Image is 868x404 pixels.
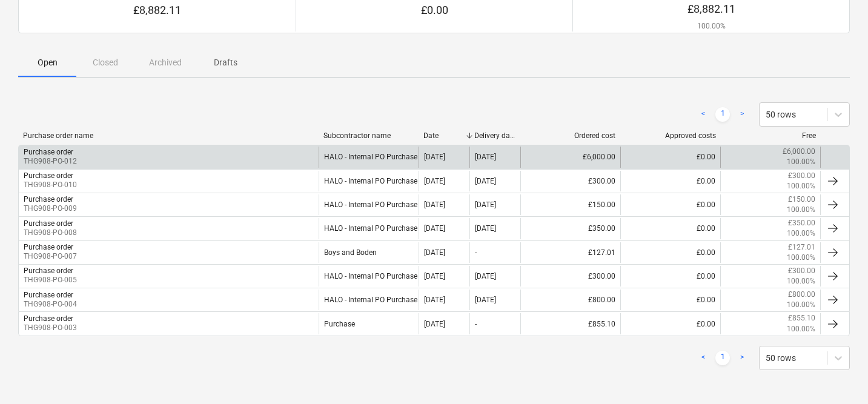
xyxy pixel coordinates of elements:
p: 100.00% [687,21,735,31]
div: [DATE] [475,296,496,304]
p: £127.01 [788,242,815,253]
div: Purchase order [24,291,73,299]
div: [DATE] [424,296,445,304]
p: 100.00% [787,276,815,286]
p: THG908-PO-008 [24,228,77,238]
div: Purchase order [24,148,73,156]
a: Previous page [696,351,711,365]
a: Page 1 is your current page [715,107,730,122]
div: [DATE] [424,153,445,161]
p: THG908-PO-004 [24,299,77,310]
div: Purchase order name [23,131,314,140]
p: 100.00% [787,300,815,310]
div: [DATE] [475,272,496,280]
p: Open [33,56,62,69]
div: £300.00 [520,266,620,286]
div: - [475,248,477,257]
div: £0.00 [620,266,720,286]
p: £8,882.11 [687,2,735,16]
div: Purchase order [24,314,73,323]
div: £0.00 [620,147,720,167]
p: £300.00 [788,171,815,181]
div: - [475,320,477,328]
div: Purchase order [24,243,73,251]
div: £0.00 [620,290,720,310]
div: Ordered cost [525,131,615,140]
p: £0.00 [409,3,460,18]
div: [DATE] [475,224,496,233]
div: [DATE] [424,177,445,185]
div: HALO - Internal PO Purchase [319,147,419,167]
div: Purchase [319,313,419,334]
div: £6,000.00 [520,147,620,167]
a: Previous page [696,107,711,122]
p: £300.00 [788,266,815,276]
div: Subcontractor name [323,131,414,140]
div: Boys and Boden [319,242,419,263]
div: [DATE] [475,200,496,209]
div: £0.00 [620,313,720,334]
div: Purchase order [24,267,73,275]
p: 100.00% [787,324,815,334]
div: [DATE] [475,153,496,161]
p: 100.00% [787,228,815,239]
p: Drafts [211,56,240,69]
div: £127.01 [520,242,620,263]
div: £0.00 [620,242,720,263]
p: £855.10 [788,313,815,323]
p: THG908-PO-009 [24,204,77,214]
p: THG908-PO-010 [24,180,77,190]
p: THG908-PO-003 [24,323,77,333]
p: THG908-PO-007 [24,251,77,262]
div: £150.00 [520,194,620,215]
div: HALO - Internal PO Purchase [319,194,419,215]
div: £0.00 [620,171,720,191]
div: HALO - Internal PO Purchase [319,171,419,191]
a: Next page [735,351,749,365]
div: £0.00 [620,194,720,215]
div: Free [726,131,816,140]
p: 100.00% [787,181,815,191]
p: £350.00 [788,218,815,228]
div: £855.10 [520,313,620,334]
a: Page 1 is your current page [715,351,730,365]
a: Next page [735,107,749,122]
div: [DATE] [424,200,445,209]
div: [DATE] [424,248,445,257]
p: £150.00 [788,194,815,205]
div: [DATE] [475,177,496,185]
div: £800.00 [520,290,620,310]
div: Approved costs [625,131,715,140]
p: THG908-PO-005 [24,275,77,285]
div: [DATE] [424,224,445,233]
div: Purchase order [24,219,73,228]
div: Purchase order [24,171,73,180]
div: [DATE] [424,320,445,328]
p: 100.00% [787,205,815,215]
p: £6,000.00 [783,147,815,157]
p: £800.00 [788,290,815,300]
div: Purchase order [24,195,73,204]
p: THG908-PO-012 [24,156,77,167]
div: £300.00 [520,171,620,191]
p: £8,882.11 [133,3,181,18]
div: Date [423,131,465,140]
div: £350.00 [520,218,620,239]
div: Delivery date [474,131,515,140]
div: [DATE] [424,272,445,280]
div: HALO - Internal PO Purchase [319,266,419,286]
div: HALO - Internal PO Purchase [319,218,419,239]
iframe: Chat Widget [807,346,868,404]
p: 100.00% [787,253,815,263]
div: £0.00 [620,218,720,239]
p: 100.00% [787,157,815,167]
div: HALO - Internal PO Purchase [319,290,419,310]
